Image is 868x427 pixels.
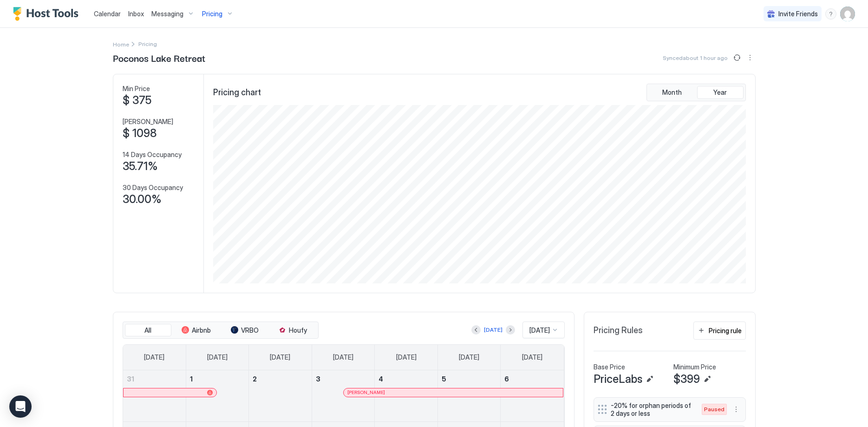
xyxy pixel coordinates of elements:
[186,370,249,388] a: September 1, 2025
[504,375,509,383] span: 6
[840,7,855,21] div: User profile
[459,353,479,361] span: [DATE]
[123,370,186,388] a: August 31, 2025
[594,363,625,371] span: Base Price
[94,9,121,19] a: Calendar
[673,372,700,386] span: $399
[663,54,728,61] span: Synced about 1 hour ago
[289,326,307,335] span: Houfy
[702,374,713,385] button: Edit
[644,374,655,385] button: Edit
[113,51,205,65] span: Poconos Lake Retreat
[693,322,746,340] button: Pricing rule
[198,345,237,370] a: Monday
[324,345,363,370] a: Wednesday
[731,52,743,63] button: Sync prices
[501,370,564,422] td: September 6, 2025
[438,370,501,388] a: September 5, 2025
[646,84,746,101] div: tab-group
[123,159,158,173] span: 35.71%
[704,405,724,414] span: Paused
[128,9,144,19] a: Inbox
[778,10,818,18] span: Invite Friends
[144,326,151,335] span: All
[127,375,134,383] span: 31
[396,353,417,361] span: [DATE]
[138,40,157,47] span: Breadcrumb
[123,370,186,422] td: August 31, 2025
[213,87,261,98] span: Pricing chart
[483,324,504,335] button: [DATE]
[387,345,426,370] a: Thursday
[113,41,129,48] span: Home
[253,375,257,383] span: 2
[249,370,312,422] td: September 2, 2025
[261,345,300,370] a: Tuesday
[144,353,164,361] span: [DATE]
[207,353,228,361] span: [DATE]
[442,375,446,383] span: 5
[437,370,501,422] td: September 5, 2025
[125,324,171,337] button: All
[94,10,121,18] span: Calendar
[123,192,162,206] span: 30.00%
[113,39,129,49] div: Breadcrumb
[450,345,489,370] a: Friday
[713,88,727,97] span: Year
[375,370,437,388] a: September 4, 2025
[249,370,312,388] a: September 2, 2025
[347,389,559,395] div: [PERSON_NAME]
[270,353,290,361] span: [DATE]
[316,375,320,383] span: 3
[123,322,319,339] div: tab-group
[312,370,375,388] a: September 3, 2025
[594,372,642,386] span: PriceLabs
[594,397,746,422] div: -20% for orphan periods of 2 days or less Pausedmenu
[649,86,695,99] button: Month
[731,404,742,415] button: More options
[123,85,150,93] span: Min Price
[825,8,836,20] div: menu
[744,52,756,63] div: menu
[347,389,385,395] span: [PERSON_NAME]
[709,326,742,335] div: Pricing rule
[222,324,268,337] button: VRBO
[471,325,481,335] button: Previous month
[270,324,316,337] button: Houfy
[662,88,682,97] span: Month
[135,345,174,370] a: Sunday
[744,52,756,63] button: More options
[375,370,438,422] td: September 4, 2025
[697,86,744,99] button: Year
[123,151,182,159] span: 14 Days Occupancy
[484,326,503,334] div: [DATE]
[379,375,383,383] span: 4
[128,10,144,18] span: Inbox
[192,326,211,335] span: Airbnb
[731,404,742,415] div: menu
[186,370,249,422] td: September 1, 2025
[673,363,716,371] span: Minimum Price
[506,325,515,335] button: Next month
[513,345,552,370] a: Saturday
[13,7,83,21] a: Host Tools Logo
[241,326,259,335] span: VRBO
[202,10,222,18] span: Pricing
[594,325,643,336] span: Pricing Rules
[151,10,183,18] span: Messaging
[123,93,151,107] span: $ 375
[123,118,173,126] span: [PERSON_NAME]
[123,184,183,192] span: 30 Days Occupancy
[123,126,157,140] span: $ 1098
[190,375,193,383] span: 1
[611,401,692,418] span: -20% for orphan periods of 2 days or less
[312,370,375,422] td: September 3, 2025
[333,353,353,361] span: [DATE]
[501,370,563,388] a: September 6, 2025
[529,326,550,335] span: [DATE]
[9,395,32,418] div: Open Intercom Messenger
[522,353,542,361] span: [DATE]
[113,39,129,49] a: Home
[173,324,220,337] button: Airbnb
